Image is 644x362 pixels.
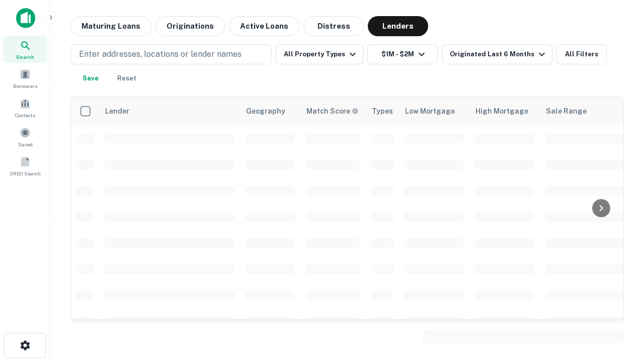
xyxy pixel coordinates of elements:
img: capitalize-icon.png [16,8,35,28]
button: Distress [303,16,364,36]
iframe: Chat Widget [594,249,644,298]
button: All Filters [556,44,607,64]
th: Capitalize uses an advanced AI algorithm to match your search with the best lender. The match sco... [300,97,366,125]
div: High Mortgage [475,105,528,117]
a: Saved [3,123,47,150]
button: Active Loans [229,16,299,36]
p: Enter addresses, locations or lender names [79,48,242,60]
div: Capitalize uses an advanced AI algorithm to match your search with the best lender. The match sco... [306,106,359,117]
div: Types [372,105,393,117]
button: Maturing Loans [70,16,151,36]
div: Low Mortgage [405,105,455,117]
button: $1M - $2M [367,44,438,64]
th: Sale Range [540,97,630,125]
div: Geography [246,105,285,117]
div: Sale Range [546,105,587,117]
span: Search [16,53,34,61]
a: Borrowers [3,65,47,92]
span: Contacts [15,111,35,119]
button: Originated Last 6 Months [442,44,552,64]
button: All Property Types [276,44,363,64]
button: Reset [111,68,143,88]
a: Contacts [3,94,47,121]
span: SREO Search [10,169,41,177]
div: Originated Last 6 Months [450,48,548,60]
button: Originations [155,16,225,36]
th: Lender [99,97,240,125]
h6: Match Score [306,106,357,117]
a: SREO Search [3,152,47,179]
span: Saved [18,140,33,148]
a: Search [3,36,47,63]
button: Save your search to get updates of matches that match your search criteria. [74,68,107,88]
div: Lender [105,105,129,117]
button: Lenders [368,16,428,36]
th: Geography [240,97,300,125]
th: High Mortgage [469,97,540,125]
span: Borrowers [13,82,37,90]
button: Enter addresses, locations or lender names [70,44,272,64]
th: Low Mortgage [399,97,469,125]
th: Types [366,97,399,125]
